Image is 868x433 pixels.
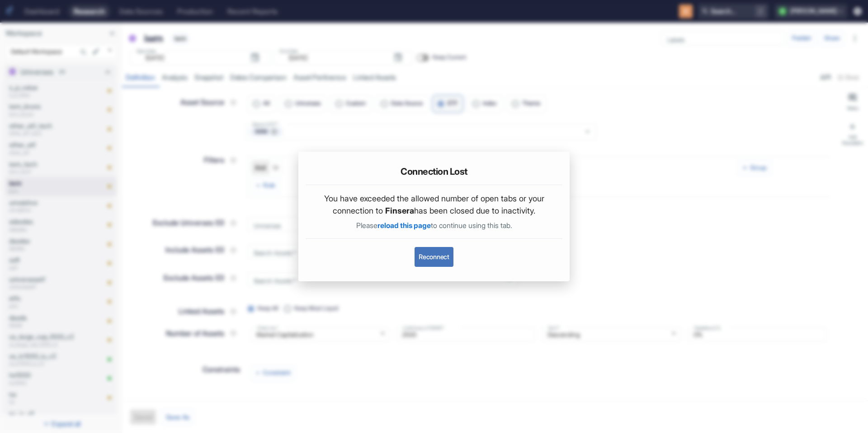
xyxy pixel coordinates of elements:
[401,166,467,177] h5: Connection Lost
[385,206,414,215] span: Finsera
[313,220,555,231] p: Please to continue using this tab.
[377,221,431,230] span: reload this page
[415,247,453,267] button: Reconnect
[313,192,555,217] p: You have exceeded the allowed number of open tabs or your connection to has been closed due to in...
